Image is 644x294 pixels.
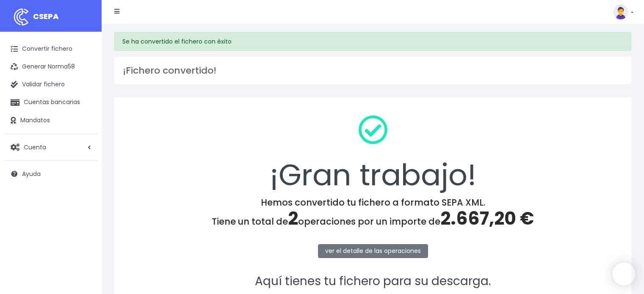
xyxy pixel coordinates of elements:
a: Convertir fichero [4,40,97,58]
div: Se ha convertido el fichero con éxito [114,32,631,51]
div: ¡Gran trabajo! [125,108,620,197]
span: 2 [288,206,298,231]
span: 2.667,20 € [440,206,534,231]
h4: Hemos convertido tu fichero a formato SEPA XML. Tiene un total de operaciones por un importe de [125,197,620,229]
img: profile [613,4,628,19]
a: Cuentas bancarias [4,93,97,111]
p: Aquí tienes tu fichero para su descarga. [125,272,620,291]
a: Mandatos [4,112,97,129]
a: ver el detalle de las operaciones [318,244,428,258]
span: Cuenta [24,143,46,151]
a: Cuenta [4,138,97,156]
span: Ayuda [22,170,41,178]
a: Generar Norma58 [4,58,97,76]
span: CSEPA [33,11,59,22]
img: logo [11,6,32,27]
a: Ayuda [4,165,97,183]
a: Validar fichero [4,76,97,93]
h3: ¡Fichero convertido! [123,65,623,76]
